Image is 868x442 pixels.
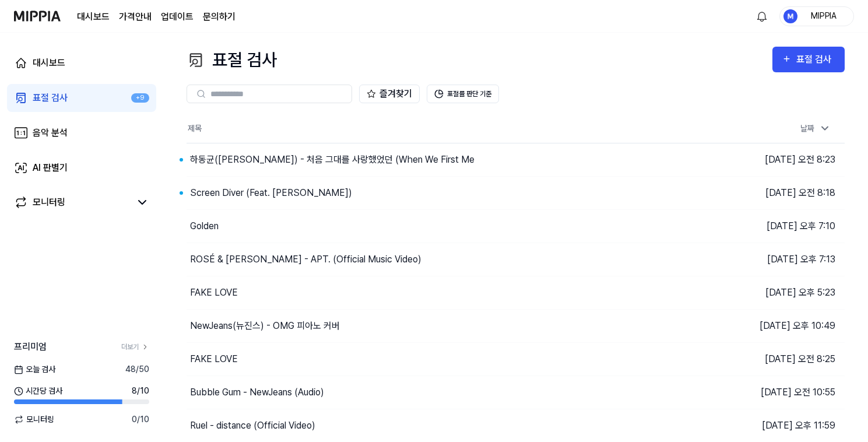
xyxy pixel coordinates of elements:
div: 모니터링 [33,195,65,209]
span: 오늘 검사 [14,363,55,376]
th: 제목 [187,115,680,143]
div: AI 판별기 [33,161,68,175]
div: Ruel - distance (Official Video) [190,419,315,433]
button: profileMIPPIA [779,6,854,26]
a: 더보기 [121,342,149,352]
img: 알림 [755,9,769,23]
td: [DATE] 오후 11:59 [680,409,845,442]
td: [DATE] 오전 8:25 [680,342,845,376]
a: 문의하기 [203,10,236,24]
span: 8 / 10 [132,385,149,397]
img: profile [783,9,797,23]
td: [DATE] 오후 10:49 [680,309,845,342]
a: 대시보드 [7,49,156,77]
span: 48 / 50 [125,363,149,376]
button: 표절률 판단 기준 [427,85,499,103]
td: [DATE] 오후 7:13 [680,243,845,276]
a: 음악 분석 [7,119,156,147]
td: [DATE] 오전 10:55 [680,376,845,409]
div: 음악 분석 [33,126,68,140]
div: 하동균([PERSON_NAME]) - 처음 그대를 사랑했었던 (When We First Me [190,153,475,167]
div: +9 [131,93,149,103]
td: [DATE] 오전 8:23 [680,143,845,176]
div: Screen Diver (Feat. [PERSON_NAME]) [190,186,352,200]
div: 표절 검사 [796,52,835,67]
button: 표절 검사 [772,47,845,72]
span: 프리미엄 [14,340,47,354]
button: 가격안내 [119,10,152,24]
div: ROSÉ & [PERSON_NAME] - APT. (Official Music Video) [190,252,421,266]
div: 날짜 [796,119,835,138]
span: 모니터링 [14,413,54,426]
span: 시간당 검사 [14,385,62,397]
div: 표절 검사 [187,47,277,73]
span: 0 / 10 [132,413,149,426]
a: 표절 검사+9 [7,84,156,112]
div: Golden [190,219,219,233]
td: [DATE] 오전 8:18 [680,176,845,209]
div: FAKE LOVE [190,352,238,366]
button: 즐겨찾기 [359,85,420,103]
a: 모니터링 [14,195,131,209]
div: FAKE LOVE [190,286,238,300]
div: NewJeans(뉴진스) - OMG 피아노 커버 [190,319,340,333]
a: 업데이트 [161,10,194,24]
div: MIPPIA [801,9,846,22]
td: [DATE] 오후 5:23 [680,276,845,309]
div: Bubble Gum - NewJeans (Audio) [190,385,324,399]
div: 대시보드 [33,56,65,70]
a: AI 판별기 [7,154,156,182]
td: [DATE] 오후 7:10 [680,209,845,243]
div: 표절 검사 [33,91,68,105]
a: 대시보드 [77,10,110,24]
